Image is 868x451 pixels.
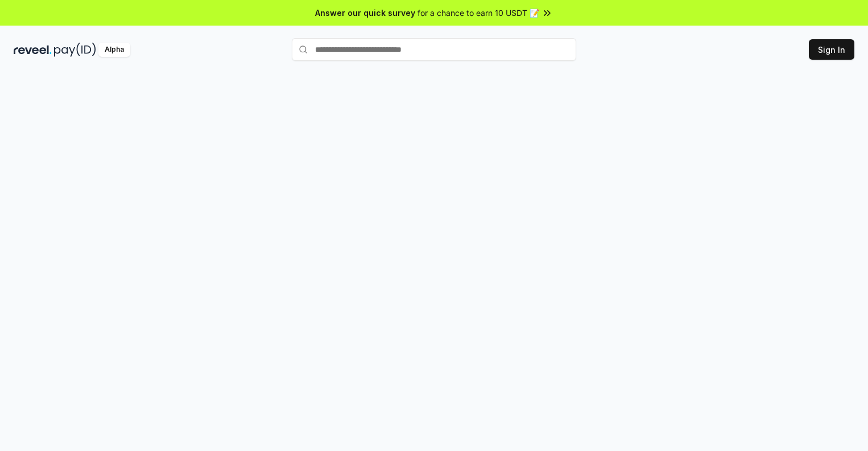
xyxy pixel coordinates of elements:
[809,39,854,60] button: Sign In
[14,43,52,57] img: reveel_dark
[418,7,539,19] span: for a chance to earn 10 USDT 📝
[98,43,130,57] div: Alpha
[54,43,96,57] img: pay_id
[315,7,415,19] span: Answer our quick survey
